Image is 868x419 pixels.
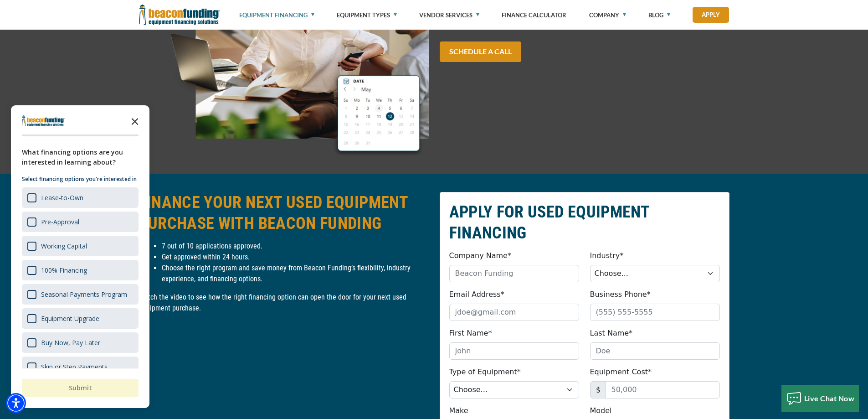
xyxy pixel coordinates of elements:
img: Company logo [22,115,65,126]
input: (555) 555-5555 [590,304,720,321]
li: Get approved within 24 hours. [162,252,429,263]
div: Skip or Step Payments [22,357,139,377]
button: Live Chat Now [781,385,859,412]
label: First Name* [449,328,492,339]
div: Working Capital [41,242,87,250]
div: 100% Financing [41,266,87,274]
div: Equipment Upgrade [22,308,139,329]
h2: APPLY FOR USED EQUIPMENT FINANCING [449,202,720,243]
input: Doe [590,342,720,360]
div: Seasonal Payments Program [41,290,127,299]
label: Industry* [590,250,624,261]
div: Equipment Upgrade [41,314,99,323]
a: Apply [693,7,729,23]
label: Email Address* [449,289,504,300]
label: Business Phone* [590,289,651,300]
div: 100% Financing [22,260,139,280]
div: Lease-to-Own [22,187,139,208]
label: Last Name* [590,328,633,339]
li: Choose the right program and save money from Beacon Funding’s flexibility, industry experience, a... [162,263,429,285]
div: Survey [11,105,149,408]
input: jdoe@gmail.com [449,304,579,321]
div: Working Capital [22,236,139,256]
div: Seasonal Payments Program [22,284,139,305]
p: Select financing options you're interested in [22,175,139,184]
div: Pre-Approval [22,212,139,232]
div: Pre-Approval [41,217,79,226]
a: Women talking, schedule a meeting booking [139,50,429,59]
label: Model [590,405,612,416]
button: Close the survey [126,112,144,130]
div: What financing options are you interested in learning about? [22,147,139,167]
input: 50,000 [606,381,720,398]
div: Accessibility Menu [6,393,26,413]
li: 7 out of 10 applications approved. [162,241,429,252]
p: Watch the video to see how the right financing option can open the door for your next used equipm... [139,292,429,314]
div: Buy Now, Pay Later [41,338,100,347]
div: Lease-to-Own [41,193,83,202]
label: Equipment Cost* [590,367,652,378]
button: Submit [22,379,139,397]
div: Buy Now, Pay Later [22,332,139,353]
span: Live Chat Now [804,394,855,403]
input: John [449,342,579,360]
a: SCHEDULE A CALL [440,41,521,62]
label: Company Name* [449,250,511,261]
h2: FINANCE YOUR NEXT USED EQUIPMENT PURCHASE WITH BEACON FUNDING [139,192,429,234]
input: Beacon Funding [449,265,579,282]
label: Type of Equipment* [449,367,521,378]
div: Skip or Step Payments [41,362,108,371]
label: Make [449,405,468,416]
span: $ [590,381,606,398]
